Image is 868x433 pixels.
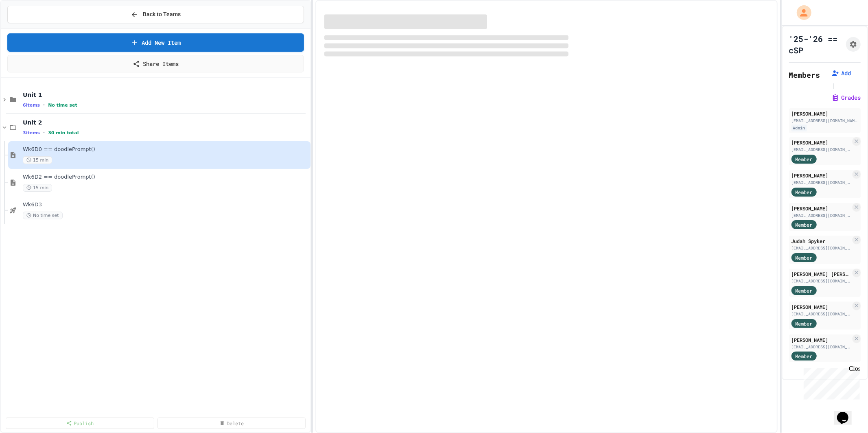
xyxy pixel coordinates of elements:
button: Back to Teams [7,6,304,23]
span: No time set [48,103,77,108]
span: Member [796,188,813,196]
button: Grades [831,94,861,102]
a: Add New Item [7,33,304,52]
div: [PERSON_NAME] [791,172,851,179]
span: • [43,102,45,108]
span: No time set [23,212,63,219]
div: [EMAIL_ADDRESS][DOMAIN_NAME] [791,278,851,284]
iframe: chat widget [800,365,860,400]
span: 15 min [23,156,52,164]
h1: '25-'26 == cSP [789,33,843,56]
button: Add [831,69,851,77]
span: Unit 2 [23,119,309,126]
span: Wk6D3 [23,201,309,208]
div: Admin [791,125,807,131]
span: 15 min [23,184,52,192]
div: [PERSON_NAME] [791,205,851,212]
div: My Account [788,3,813,22]
span: Member [796,287,813,294]
div: [PERSON_NAME] [791,303,851,311]
div: [EMAIL_ADDRESS][DOMAIN_NAME] [791,311,851,317]
iframe: chat widget [834,400,860,425]
button: Assignment Settings [846,37,861,52]
span: Member [796,320,813,327]
span: Unit 1 [23,91,309,98]
h2: Members [789,69,820,81]
div: Judah Spyker [791,237,851,245]
a: Publish [6,418,154,429]
span: Wk6D0 == doodlePrompt() [23,146,309,153]
span: 30 min total [48,130,79,136]
div: [EMAIL_ADDRESS][DOMAIN_NAME] [791,344,851,350]
div: [PERSON_NAME] [PERSON_NAME] [791,270,851,278]
div: [PERSON_NAME] [791,110,859,117]
span: Wk6D2 == doodlePrompt() [23,174,309,181]
div: [EMAIL_ADDRESS][DOMAIN_NAME] [791,118,859,124]
span: | [831,81,835,90]
span: 3 items [23,130,40,136]
div: [EMAIL_ADDRESS][DOMAIN_NAME] [791,245,851,251]
div: Chat with us now!Close [3,3,56,52]
a: Share Items [7,55,304,72]
div: [PERSON_NAME] [791,336,851,343]
span: Member [796,221,813,228]
span: 6 items [23,103,40,108]
span: Member [796,254,813,261]
span: Back to Teams [143,10,181,19]
a: Delete [157,418,306,429]
div: [EMAIL_ADDRESS][DOMAIN_NAME] [791,179,851,186]
div: [PERSON_NAME] [791,139,851,146]
span: • [43,129,45,136]
span: Member [796,155,813,163]
div: [EMAIL_ADDRESS][DOMAIN_NAME] [791,212,851,219]
span: Member [796,352,813,360]
div: [EMAIL_ADDRESS][DOMAIN_NAME] [791,147,851,153]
